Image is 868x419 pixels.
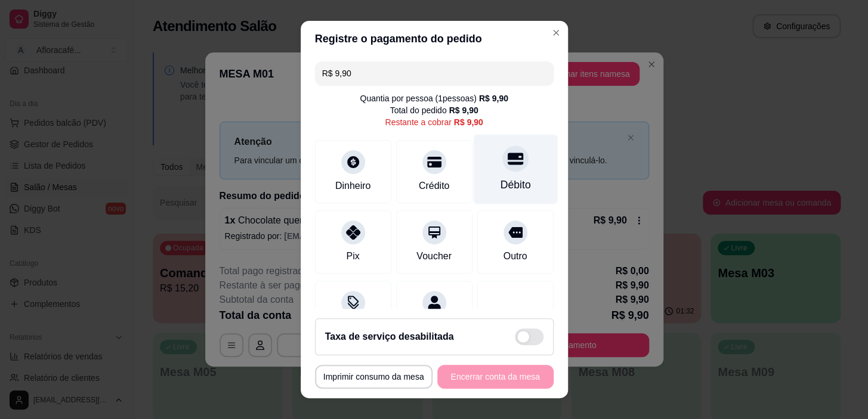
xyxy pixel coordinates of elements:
[454,116,483,128] div: R$ 9,90
[315,365,433,389] button: Imprimir consumo da mesa
[335,179,371,193] div: Dinheiro
[500,177,530,193] div: Débito
[322,61,546,85] input: Ex.: hambúrguer de cordeiro
[360,92,508,104] div: Quantia por pessoa ( 1 pessoas)
[301,21,568,57] header: Registre o pagamento do pedido
[503,249,527,263] div: Outro
[346,249,359,263] div: Pix
[390,104,478,116] div: Total do pedido
[325,330,454,344] h2: Taxa de serviço desabilitada
[419,179,450,193] div: Crédito
[449,104,478,116] div: R$ 9,90
[479,92,508,104] div: R$ 9,90
[546,23,566,42] button: Close
[385,116,483,128] div: Restante a cobrar
[416,249,452,263] div: Voucher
